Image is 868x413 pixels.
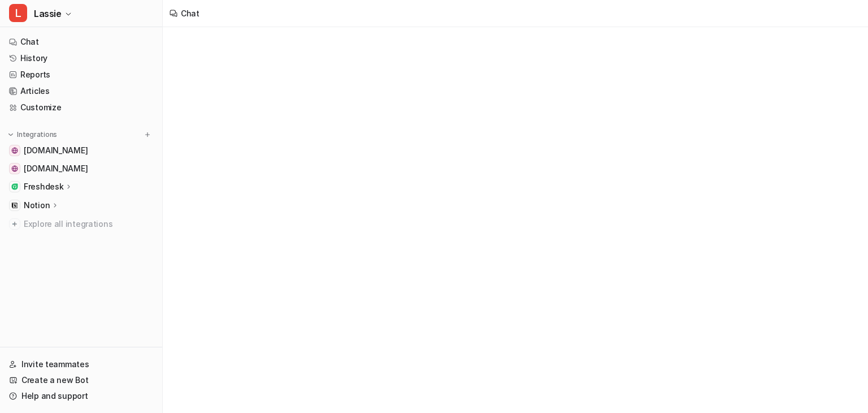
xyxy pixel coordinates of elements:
[5,372,158,388] a: Create a new Bot
[5,67,158,83] a: Reports
[24,145,88,156] span: [DOMAIN_NAME]
[5,356,158,372] a: Invite teammates
[11,147,18,154] img: www.whenhoundsfly.com
[181,7,199,19] div: Chat
[5,100,158,115] a: Customize
[5,143,158,158] a: www.whenhoundsfly.com[DOMAIN_NAME]
[11,165,18,172] img: online.whenhoundsfly.com
[24,215,153,233] span: Explore all integrations
[11,183,18,190] img: Freshdesk
[5,83,158,99] a: Articles
[17,130,57,139] p: Integrations
[24,163,88,174] span: [DOMAIN_NAME]
[5,216,158,232] a: Explore all integrations
[11,202,18,209] img: Notion
[9,218,20,230] img: explore all integrations
[5,388,158,404] a: Help and support
[7,131,15,139] img: expand menu
[24,181,63,192] p: Freshdesk
[5,50,158,66] a: History
[9,4,27,22] span: L
[24,200,50,211] p: Notion
[144,131,151,139] img: menu_add.svg
[34,6,62,21] span: Lassie
[5,129,60,140] button: Integrations
[5,161,158,177] a: online.whenhoundsfly.com[DOMAIN_NAME]
[5,34,158,50] a: Chat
